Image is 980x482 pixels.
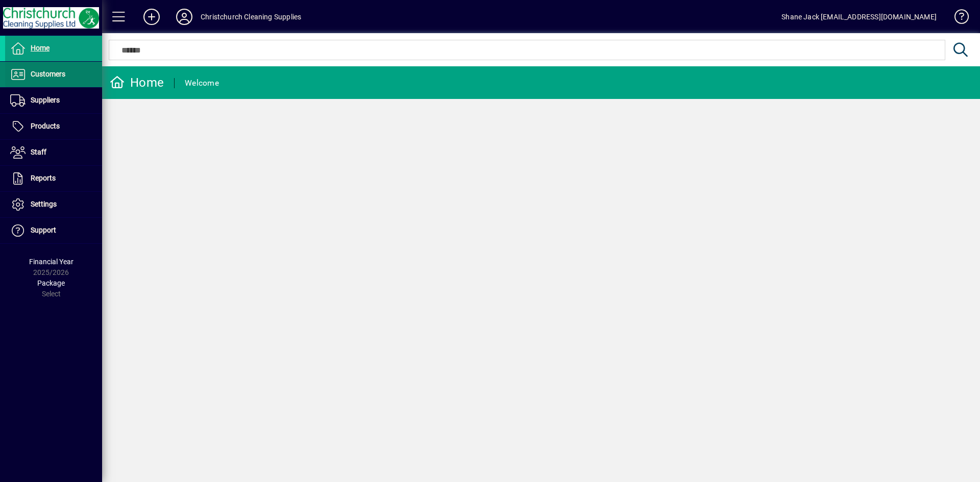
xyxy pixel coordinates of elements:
[5,218,102,243] a: Support
[5,88,102,113] a: Suppliers
[947,2,967,35] a: Knowledge Base
[781,9,937,25] div: Shane Jack [EMAIL_ADDRESS][DOMAIN_NAME]
[5,166,102,191] a: Reports
[5,62,102,87] a: Customers
[31,200,57,208] span: Settings
[201,9,301,25] div: Christchurch Cleaning Supplies
[31,148,46,156] span: Staff
[31,96,60,104] span: Suppliers
[185,75,219,91] div: Welcome
[135,8,168,26] button: Add
[29,258,73,266] span: Financial Year
[110,74,164,91] div: Home
[31,226,56,234] span: Support
[37,279,65,287] span: Package
[5,140,102,165] a: Staff
[31,70,65,78] span: Customers
[168,8,201,26] button: Profile
[31,122,60,130] span: Products
[31,174,56,182] span: Reports
[5,114,102,139] a: Products
[31,44,50,52] span: Home
[5,192,102,217] a: Settings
